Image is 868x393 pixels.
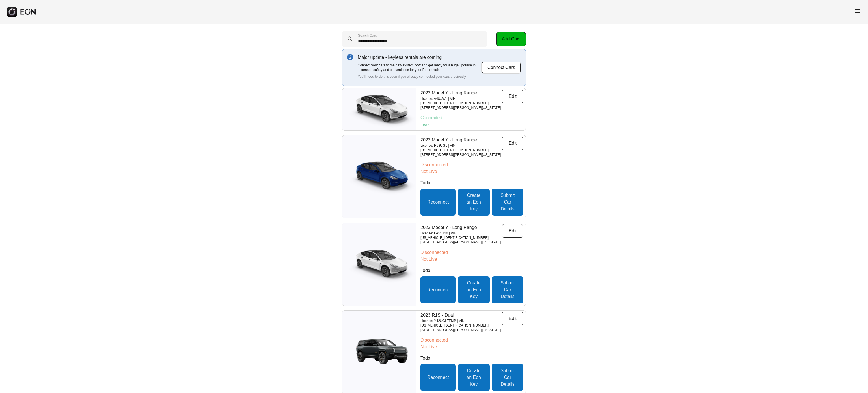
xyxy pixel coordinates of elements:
[502,312,523,325] button: Edit
[358,74,481,79] p: You'll need to do this even if you already connected your cars previously.
[420,344,523,350] p: Not Live
[347,54,353,60] img: info
[358,63,481,72] p: Connect your cars to the new system now and get ready for a huge upgrade in increased safety and ...
[420,355,523,362] p: Todo:
[420,337,523,344] p: Disconnected
[420,364,456,391] button: Reconnect
[492,189,523,216] button: Submit Car Details
[481,62,521,74] button: Connect Cars
[502,137,523,150] button: Edit
[420,180,523,186] p: Todo:
[420,96,502,105] p: License: A48UWL | VIN: [US_VEHICLE_IDENTIFICATION_NUMBER]
[420,240,502,245] p: [STREET_ADDRESS][PERSON_NAME][US_STATE]
[420,276,456,303] button: Reconnect
[342,91,416,128] img: car
[420,137,502,143] p: 2022 Model Y - Long Range
[492,364,523,391] button: Submit Car Details
[458,364,490,391] button: Create an Eon Key
[420,105,502,110] p: [STREET_ADDRESS][PERSON_NAME][US_STATE]
[342,334,416,370] img: car
[458,276,490,303] button: Create an Eon Key
[502,90,523,103] button: Edit
[420,90,502,96] p: 2022 Model Y - Long Range
[420,249,523,256] p: Disconnected
[458,189,490,216] button: Create an Eon Key
[420,319,502,328] p: License: Y42UGLTEMP | VIN: [US_VEHICLE_IDENTIFICATION_NUMBER]
[342,158,416,195] img: car
[420,189,456,216] button: Reconnect
[420,231,502,240] p: License: LAS5720 | VIN: [US_VEHICLE_IDENTIFICATION_NUMBER]
[502,224,523,238] button: Edit
[492,276,523,303] button: Submit Car Details
[420,152,502,157] p: [STREET_ADDRESS][PERSON_NAME][US_STATE]
[420,267,523,274] p: Todo:
[420,115,523,121] p: Connected
[420,121,523,128] p: Live
[420,312,502,319] p: 2023 R1S - Dual
[420,224,502,231] p: 2023 Model Y - Long Range
[358,33,377,38] label: Search Cars
[358,54,481,61] p: Major update - keyless rentals are coming
[496,32,526,46] button: Add Cars
[420,161,523,168] p: Disconnected
[342,246,416,283] img: car
[420,168,523,175] p: Not Live
[420,328,502,332] p: [STREET_ADDRESS][PERSON_NAME][US_STATE]
[420,256,523,263] p: Not Live
[854,8,861,14] span: menu
[420,143,502,152] p: License: R63UGL | VIN: [US_VEHICLE_IDENTIFICATION_NUMBER]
